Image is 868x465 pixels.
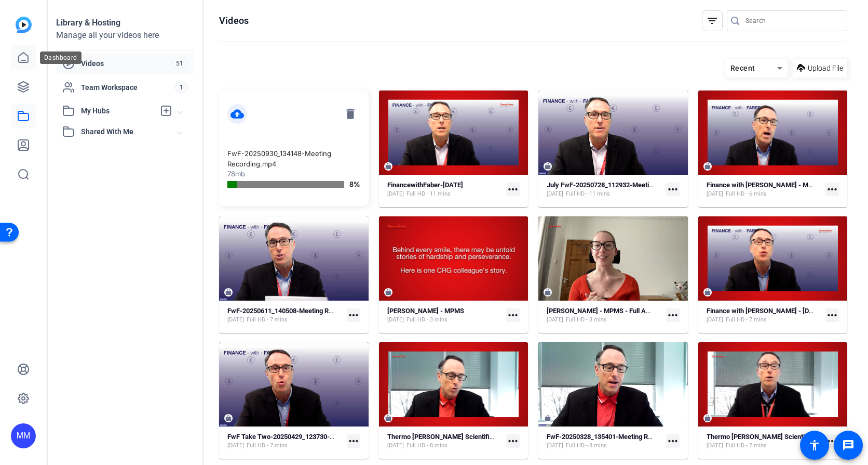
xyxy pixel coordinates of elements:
[227,316,244,324] span: [DATE]
[349,179,360,190] span: 8%
[341,104,360,124] mat-icon: delete
[40,51,82,64] div: Dashboard
[547,181,688,189] strong: July FwF-20250728_112932-Meeting Recording
[387,433,540,441] strong: Thermo [PERSON_NAME] Scientific Simple (46750)
[707,307,822,324] a: Finance with [PERSON_NAME] - [DATE][DATE]Full HD - 7 mins
[745,15,839,27] input: Search
[56,17,194,29] div: Library & Hosting
[707,433,859,441] strong: Thermo [PERSON_NAME] Scientific Simple (45970)
[16,17,32,33] img: blue-gradient.svg
[547,433,662,450] a: FwF-20250328_135401-Meeting Recording[DATE]Full HD - 8 mins
[387,181,463,189] strong: FinancewithFaber-[DATE]
[666,434,680,448] mat-icon: more_horiz
[387,181,503,198] a: FinancewithFaber-[DATE][DATE]Full HD - 11 mins
[175,82,188,93] span: 1
[247,316,288,324] span: Full HD - 7 mins
[707,316,723,324] span: [DATE]
[227,104,247,124] mat-icon: cloud_upload
[387,316,404,324] span: [DATE]
[808,439,821,451] mat-icon: accessibility
[56,100,194,121] mat-expansion-panel-header: My Hubs
[825,183,839,196] mat-icon: more_horiz
[707,190,723,198] span: [DATE]
[347,434,360,448] mat-icon: more_horiz
[219,15,249,27] h1: Videos
[666,308,680,322] mat-icon: more_horiz
[247,442,288,450] span: Full HD - 7 mins
[726,316,767,324] span: Full HD - 7 mins
[11,423,36,448] div: MM
[406,316,447,324] span: Full HD - 3 mins
[547,307,662,324] a: [PERSON_NAME] - MPMS - Full Audio[DATE]Full HD - 3 mins
[227,433,343,450] a: FwF Take Two-20250429_123730-Meeting Recording[DATE]Full HD - 7 mins
[825,308,839,322] mat-icon: more_horiz
[707,181,822,198] a: Finance with [PERSON_NAME] - MayJune2025[DATE]Full HD - 6 mins
[506,308,520,322] mat-icon: more_horiz
[387,307,464,315] strong: [PERSON_NAME] - MPMS
[547,433,674,441] strong: FwF-20250328_135401-Meeting Recording
[707,307,823,315] strong: Finance with [PERSON_NAME] - [DATE]
[81,126,178,137] span: Shared With Me
[793,59,847,77] button: Upload File
[726,190,767,198] span: Full HD - 6 mins
[227,307,343,324] a: FwF-20250611_140508-Meeting Recording[DATE]Full HD - 7 mins
[825,434,839,448] mat-icon: more_horiz
[406,190,451,198] span: Full HD - 11 mins
[227,433,385,441] strong: FwF Take Two-20250429_123730-Meeting Recording
[566,190,610,198] span: Full HD - 11 mins
[547,190,563,198] span: [DATE]
[707,181,845,189] strong: Finance with [PERSON_NAME] - MayJune2025
[566,442,607,450] span: Full HD - 8 mins
[506,434,520,448] mat-icon: more_horiz
[81,106,155,117] span: My Hubs
[81,82,175,93] span: Team Workspace
[547,181,662,198] a: July FwF-20250728_112932-Meeting Recording[DATE]Full HD - 11 mins
[347,308,360,322] mat-icon: more_horiz
[547,307,658,315] strong: [PERSON_NAME] - MPMS - Full Audio
[666,183,680,196] mat-icon: more_horiz
[842,439,855,451] mat-icon: message
[406,442,447,450] span: Full HD - 8 mins
[387,442,404,450] span: [DATE]
[227,149,360,169] p: FwF-20250930_134148-Meeting Recording.mp4
[387,190,404,198] span: [DATE]
[730,64,755,72] span: Recent
[227,307,355,315] strong: FwF-20250611_140508-Meeting Recording
[387,433,503,450] a: Thermo [PERSON_NAME] Scientific Simple (46750)[DATE]Full HD - 8 mins
[707,433,822,450] a: Thermo [PERSON_NAME] Scientific Simple (45970)[DATE]Full HD - 7 mins
[547,442,563,450] span: [DATE]
[707,442,723,450] span: [DATE]
[706,15,718,27] mat-icon: filter_list
[56,29,194,42] div: Manage all your videos here
[387,307,503,324] a: [PERSON_NAME] - MPMS[DATE]Full HD - 3 mins
[566,316,607,324] span: Full HD - 3 mins
[808,63,843,74] span: Upload File
[726,442,767,450] span: Full HD - 7 mins
[547,316,563,324] span: [DATE]
[56,121,194,142] mat-expansion-panel-header: Shared With Me
[171,58,188,69] span: 51
[81,58,171,69] span: Videos
[227,442,244,450] span: [DATE]
[506,183,520,196] mat-icon: more_horiz
[227,169,360,179] p: 78mb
